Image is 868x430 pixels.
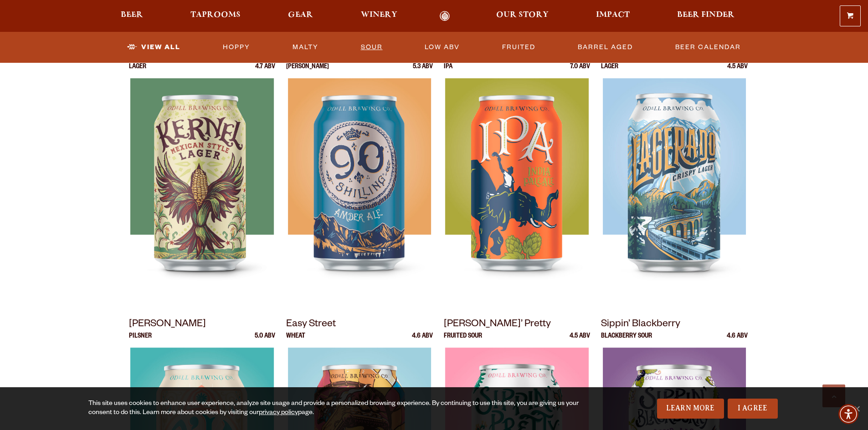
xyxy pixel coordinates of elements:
a: Scroll to top [822,384,845,407]
a: Lagerado Lager 4.5 ABV Lagerado Lagerado [601,47,748,306]
p: Blackberry Sour [601,333,652,348]
a: Gear [282,11,319,21]
p: 4.6 ABV [727,333,748,348]
a: Kernel Lager 4.7 ABV Kernel Kernel [129,47,276,306]
p: Easy Street [286,317,433,333]
img: 90 Shilling Ale [288,78,431,306]
span: Beer [121,11,143,19]
a: 90 Shilling Ale [PERSON_NAME] 5.3 ABV 90 Shilling Ale 90 Shilling Ale [286,47,433,306]
p: 7.0 ABV [570,64,590,78]
a: privacy policy [259,410,298,417]
a: Fruited [498,37,539,58]
p: 5.3 ABV [413,64,433,78]
img: Kernel [130,78,273,306]
a: Hoppy [219,37,254,58]
p: Sippin’ Blackberry [601,317,748,333]
p: Pilsner [129,333,152,348]
p: 4.7 ABV [255,64,275,78]
p: 4.5 ABV [570,333,590,348]
img: IPA [445,78,588,306]
p: Wheat [286,333,305,348]
a: Malty [289,37,322,58]
a: Barrel Aged [574,37,637,58]
span: Gear [288,11,313,19]
span: Our Story [496,11,549,19]
a: Low ABV [421,37,463,58]
a: Winery [355,11,403,21]
img: Lagerado [603,78,746,306]
p: [PERSON_NAME] [286,64,329,78]
p: [PERSON_NAME]’ Pretty [444,317,591,333]
a: Sour [357,37,386,58]
a: Beer Calendar [672,37,745,58]
a: Beer Finder [671,11,740,21]
p: [PERSON_NAME] [129,317,276,333]
a: Impact [590,11,636,21]
a: Taprooms [185,11,247,21]
a: IPA IPA 7.0 ABV IPA IPA [444,47,591,306]
a: Beer [115,11,149,21]
a: Odell Home [428,11,462,21]
div: This site uses cookies to enhance user experience, analyze site usage and provide a personalized ... [88,400,582,418]
a: I Agree [728,399,778,419]
a: View All [123,37,184,58]
p: 4.5 ABV [727,64,748,78]
span: Winery [361,11,397,19]
div: Accessibility Menu [838,404,858,424]
p: Fruited Sour [444,333,482,348]
p: IPA [444,64,452,78]
a: Our Story [490,11,555,21]
a: Learn More [657,399,724,419]
span: Impact [596,11,630,19]
p: Lager [129,64,146,78]
span: Beer Finder [677,11,734,19]
span: Taprooms [190,11,241,19]
p: Lager [601,64,618,78]
p: 4.6 ABV [412,333,433,348]
p: 5.0 ABV [255,333,275,348]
